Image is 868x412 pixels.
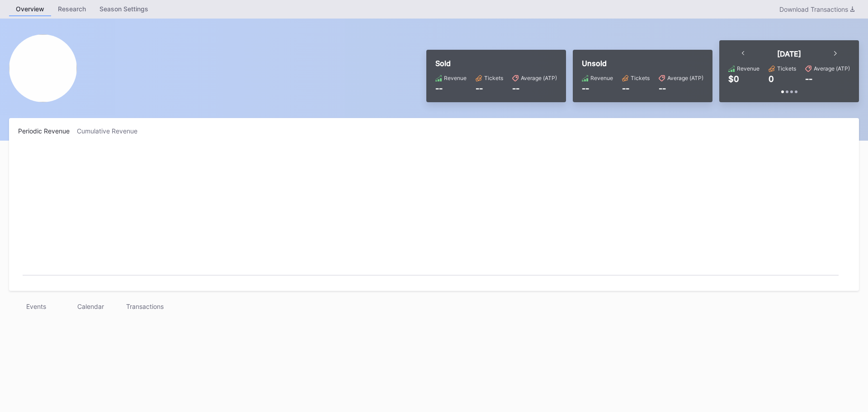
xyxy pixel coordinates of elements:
div: Revenue [737,65,759,72]
div: Calendar [63,300,118,313]
div: $0 [728,74,739,84]
div: -- [659,84,703,93]
div: Average (ATP) [521,75,557,81]
a: Overview [9,2,51,16]
div: Average (ATP) [667,75,703,81]
div: Tickets [631,75,650,81]
div: Transactions [118,300,172,313]
div: Unsold [582,59,703,68]
div: -- [512,84,557,93]
div: Sold [435,59,557,68]
div: Tickets [777,65,796,72]
div: Revenue [590,75,613,81]
div: -- [476,84,503,93]
div: Events [9,300,63,313]
div: Tickets [484,75,503,81]
div: -- [435,84,467,93]
svg: Chart title [18,146,843,282]
div: Revenue [444,75,467,81]
div: 0 [769,74,774,84]
div: Periodic Revenue [18,127,77,135]
a: Season Settings [93,2,155,16]
div: -- [805,74,812,84]
div: -- [622,84,650,93]
div: Season Settings [93,2,155,15]
div: Research [51,2,93,15]
div: Cumulative Revenue [77,127,145,135]
div: [DATE] [777,49,801,58]
div: Download Transactions [779,5,854,13]
div: Average (ATP) [814,65,850,72]
a: Research [51,2,93,16]
div: -- [582,84,613,93]
button: Download Transactions [775,3,859,15]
